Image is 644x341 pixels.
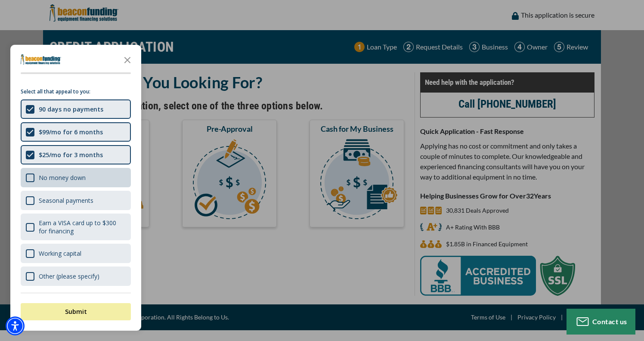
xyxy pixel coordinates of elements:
div: Accessibility Menu [6,316,25,335]
div: 90 days no payments [39,105,103,113]
div: Earn a VISA card up to $300 for financing [39,219,126,235]
button: Close the survey [119,51,136,68]
div: 90 days no payments [21,99,131,119]
div: Earn a VISA card up to $300 for financing [21,214,131,240]
div: $99/mo for 6 months [21,122,131,142]
p: Select all that appeal to you: [21,87,131,96]
div: $25/mo for 3 months [21,145,131,164]
img: Company logo [21,54,61,65]
div: Seasonal payments [21,191,131,210]
div: Seasonal payments [39,196,93,205]
div: $99/mo for 6 months [39,128,103,136]
div: $25/mo for 3 months [39,151,103,159]
div: No money down [21,168,131,187]
div: No money down [39,174,86,182]
div: Survey [10,45,141,331]
div: Other (please specify) [39,272,99,280]
button: Contact us [567,309,635,335]
div: Other (please specify) [21,267,131,286]
span: Contact us [592,317,627,325]
div: Working capital [21,244,131,263]
div: Working capital [39,249,81,257]
button: Submit [21,303,131,320]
